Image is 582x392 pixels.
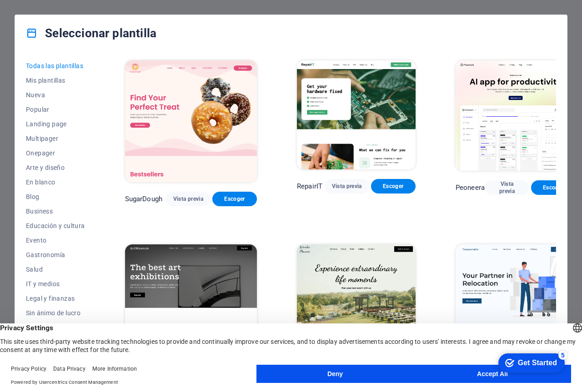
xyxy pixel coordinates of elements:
span: Gastronomía [26,251,85,258]
button: Vista previa [325,179,369,194]
img: SugarDough [125,60,257,182]
span: Popular [26,106,85,113]
div: Get Started [27,10,66,18]
button: Business [26,204,85,218]
button: IT y medios [26,277,85,291]
button: Escoger [531,180,576,195]
button: Resultado [26,320,85,335]
span: Vista previa [492,180,522,195]
span: Evento [26,237,85,244]
button: Evento [26,233,85,248]
button: Arte y diseño [26,160,85,175]
span: Landing page [26,120,85,128]
span: Arte y diseño [26,164,85,171]
span: Todas las plantillas [26,62,85,69]
button: Vista previa [166,192,211,206]
img: RepairIT [297,60,416,169]
div: Get Started 5 items remaining, 0% complete [7,5,74,24]
button: Todas las plantillas [26,59,85,73]
button: Popular [26,102,85,117]
button: Gastronomía [26,248,85,262]
span: Nueva [26,91,85,99]
span: Onepager [26,149,85,157]
img: Transportable [456,244,576,355]
span: IT y medios [26,280,85,288]
button: Escoger [371,179,416,194]
button: Sin ánimo de lucro [26,306,85,320]
button: Salud [26,262,85,277]
p: RepairIT [297,182,322,191]
span: Salud [26,266,85,273]
button: Blog [26,189,85,204]
span: Business [26,208,85,215]
span: Educación y cultura [26,222,85,229]
button: Escoger [212,192,257,206]
span: Vista previa [332,183,362,190]
div: 5 [67,2,76,11]
p: Peoneera [456,183,485,192]
p: SugarDough [125,194,162,203]
span: Multipager [26,135,85,142]
span: Sin ánimo de lucro [26,309,85,317]
img: Art Museum [125,244,257,366]
span: Escoger [378,183,408,190]
button: Nueva [26,88,85,102]
span: En blanco [26,179,85,186]
span: Blog [26,193,85,200]
button: Legal y finanzas [26,291,85,306]
button: Multipager [26,131,85,146]
span: Escoger [220,195,250,203]
img: Peoneera [456,60,576,171]
span: Escoger [538,184,568,191]
button: Landing page [26,117,85,131]
button: En blanco [26,175,85,189]
button: Educación y cultura [26,218,85,233]
button: Mis plantillas [26,73,85,88]
button: Onepager [26,146,85,160]
img: Wonder Planner [297,244,416,353]
h4: Seleccionar plantilla [26,26,156,40]
span: Mis plantillas [26,77,85,84]
button: Vista previa [485,180,529,195]
span: Vista previa [173,195,203,203]
span: Legal y finanzas [26,295,85,302]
